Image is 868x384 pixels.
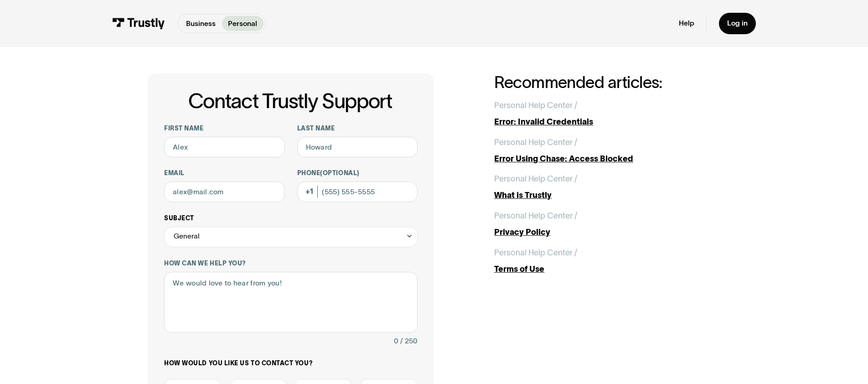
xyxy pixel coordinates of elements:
[494,263,720,275] div: Terms of Use
[494,247,577,259] div: Personal Help Center /
[494,153,720,165] div: Error Using Chase: Access Blocked
[180,16,222,31] a: Business
[297,182,418,202] input: (555) 555-5555
[162,90,418,112] h1: Contact Trustly Support
[222,16,263,31] a: Personal
[494,136,577,149] div: Personal Help Center /
[494,136,720,165] a: Personal Help Center /Error Using Chase: Access Blocked
[494,99,720,128] a: Personal Help Center /Error: Invalid Credentials
[679,19,694,28] a: Help
[297,125,418,133] label: Last name
[494,210,577,222] div: Personal Help Center /
[164,227,418,247] div: General
[164,259,418,268] label: How can we help you?
[494,173,720,202] a: Personal Help Center /What is Trustly
[727,19,748,28] div: Log in
[164,125,285,133] label: First name
[494,99,577,112] div: Personal Help Center /
[400,335,418,348] div: / 250
[394,335,398,348] div: 0
[228,18,257,29] p: Personal
[297,137,418,157] input: Howard
[494,210,720,239] a: Personal Help Center /Privacy Policy
[164,137,285,157] input: Alex
[174,230,200,243] div: General
[320,170,359,176] span: (Optional)
[494,73,720,91] h2: Recommended articles:
[164,214,418,223] label: Subject
[494,189,720,202] div: What is Trustly
[164,169,285,177] label: Email
[186,18,216,29] p: Business
[494,116,720,128] div: Error: Invalid Credentials
[164,359,418,368] label: How would you like us to contact you?
[112,18,165,29] img: Trustly Logo
[494,247,720,275] a: Personal Help Center /Terms of Use
[164,182,285,202] input: alex@mail.com
[297,169,418,177] label: Phone
[494,173,577,185] div: Personal Help Center /
[719,13,756,34] a: Log in
[494,226,720,239] div: Privacy Policy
